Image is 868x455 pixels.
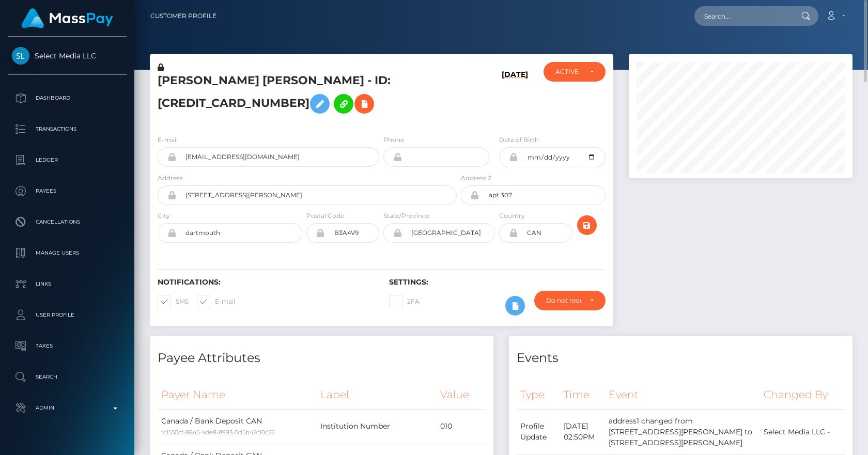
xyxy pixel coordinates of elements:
th: Label [317,381,437,409]
span: Select Media LLC [8,51,127,60]
h6: [DATE] [502,70,528,122]
button: ACTIVE [544,62,605,82]
td: [DATE] 02:50PM [560,409,605,454]
p: Transactions [12,121,122,137]
p: Search [12,369,122,385]
a: Search [8,364,127,390]
a: Links [8,271,127,297]
a: Taxes [8,333,127,359]
td: Select Media LLC - [760,409,845,454]
td: 010 [437,409,486,444]
h4: Payee Attributes [158,349,486,367]
label: SMS [158,295,189,308]
label: Phone [383,135,404,145]
label: Address 2 [461,174,491,183]
h6: Settings: [389,278,605,287]
a: Cancellations [8,209,127,235]
td: address1 changed from [STREET_ADDRESS][PERSON_NAME] to [STREET_ADDRESS][PERSON_NAME] [605,409,760,454]
td: Institution Number [317,409,437,444]
th: Event [605,381,760,409]
label: Address [158,174,183,183]
a: Admin [8,395,127,421]
label: City [158,211,170,221]
p: Taxes [12,338,122,354]
img: MassPay Logo [21,8,113,28]
p: Admin [12,400,122,416]
label: E-mail [158,135,178,145]
label: Date of Birth [499,135,539,145]
a: Ledger [8,147,127,173]
label: Country [499,211,525,221]
div: Do not require [546,296,582,305]
h5: [PERSON_NAME] [PERSON_NAME] - ID: [CREDIT_CARD_NUMBER] [158,73,451,119]
h4: Events [517,349,845,367]
label: 2FA [389,295,420,308]
label: Postal Code [306,211,344,221]
button: Do not require [534,291,606,310]
label: State/Province [383,211,429,221]
th: Type [517,381,560,409]
td: Canada / Bank Deposit CAN [158,409,317,444]
a: Dashboard [8,85,127,111]
small: fc1550cf-8845-4de8-8993-0d5b42c10c32 [161,429,274,436]
p: Payees [12,183,122,199]
p: Links [12,276,122,292]
a: User Profile [8,302,127,328]
a: Transactions [8,116,127,142]
th: Time [560,381,605,409]
p: Cancellations [12,214,122,230]
p: Manage Users [12,245,122,261]
td: Profile Update [517,409,560,454]
label: E-mail [197,295,235,308]
p: User Profile [12,307,122,323]
input: Search... [694,6,792,26]
p: Dashboard [12,90,122,106]
th: Value [437,381,486,409]
h6: Notifications: [158,278,374,287]
th: Changed By [760,381,845,409]
a: Customer Profile [150,5,216,27]
img: Select Media LLC [12,47,29,65]
p: Ledger [12,152,122,168]
div: ACTIVE [555,68,581,76]
a: Manage Users [8,240,127,266]
a: Payees [8,178,127,204]
th: Payer Name [158,381,317,409]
